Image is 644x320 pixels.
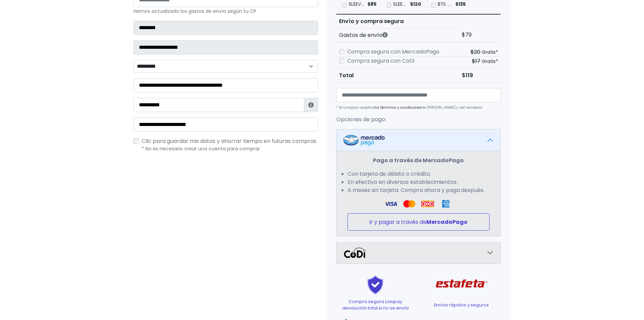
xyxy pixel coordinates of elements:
[348,186,490,194] li: A meses sin tarjeta. Compra ahora y paga después.
[472,57,480,65] s: $17
[343,135,385,146] img: Mercadopago Logo
[367,1,377,8] span: $85
[308,102,314,108] i: Estafeta lo usará para ponerse en contacto en caso de tener algún problema con el envío
[348,178,490,186] li: En efectivo en diversos establecimientos.
[336,298,414,311] p: Compra segura Lolapay devolución total si no se envía
[347,48,439,56] label: Compra segura con MercadoPago
[382,32,388,38] i: Los gastos de envío dependen de códigos postales. ¡Te puedes llevar más productos en un solo envío !
[455,1,466,8] span: $135
[142,137,316,145] span: Clic para guardar mis datos y ahorrar tiempo en futuras compras
[384,200,397,208] img: Visa Logo
[336,14,459,28] th: Envío y compra segura
[403,200,415,208] img: Visa Logo
[134,8,256,15] small: Hemos actualizado los gastos de envío según tu CP
[373,156,464,164] strong: Pago a través de MercadoPago
[349,1,365,8] p: SLEEVES 56 X 87 mm (Nueva presentación)
[459,28,500,42] td: $79
[336,28,459,42] th: Gastos de envío
[439,200,452,208] img: Amex Logo
[343,247,366,258] img: Codi Logo
[426,218,468,226] strong: MercadoPago
[421,200,434,208] img: Oxxo Logo
[336,115,501,124] p: Opciones de pago:
[423,302,501,308] p: Envíos rápidos y seguros
[374,105,422,110] a: los términos y condiciones
[459,68,500,82] td: $119
[438,1,453,8] p: BTS PHOTOCARD JIN ARMY MEMBRESIA
[352,275,399,295] img: Shield
[348,170,490,178] li: Con tarjeta de débito o crédito.
[410,1,421,8] span: $120
[482,58,498,65] small: Gratis*
[471,48,480,56] s: $20
[347,57,414,65] label: Compra segura con CoDi
[336,105,501,110] p: * Al comprar aceptas de [PERSON_NAME] y del vendedor
[482,49,498,56] small: Gratis*
[348,213,490,231] button: Ir y pagar a través deMercadoPago
[393,1,408,8] p: SLEEVES 80 X 120 mm
[142,145,318,152] p: * No es necesario crear una cuenta para comprar
[430,269,493,298] img: Estafeta Logo
[336,68,459,82] th: Total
